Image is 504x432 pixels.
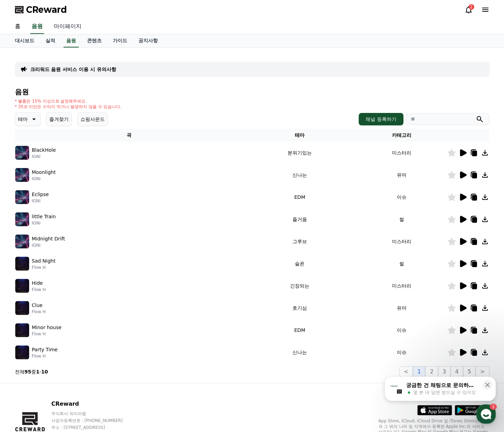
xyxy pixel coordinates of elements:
[70,219,73,225] span: 1
[463,366,476,377] button: 5
[32,280,43,287] p: Hide
[46,112,72,126] button: 즐겨찾기
[356,208,447,230] td: 썰
[15,168,29,182] img: music
[438,366,451,377] button: 3
[32,287,46,292] p: Flow H
[32,176,56,182] p: IGNI
[425,366,438,377] button: 2
[32,346,58,353] p: Party Time
[30,66,116,73] a: 크리워드 음원 서비스 이용 시 유의사항
[15,4,67,15] a: CReward
[243,208,356,230] td: 즐거움
[243,230,356,253] td: 그루브
[41,369,48,374] strong: 10
[356,142,447,164] td: 미스터리
[32,257,55,265] p: Sad Night
[51,425,136,430] p: 주소 : [STREET_ADDRESS]
[107,230,116,236] span: 설정
[32,353,58,359] p: Flow H
[451,366,463,377] button: 4
[51,411,136,416] p: 주식회사 와이피랩
[356,129,447,142] th: 카테고리
[15,112,41,126] button: 테마
[46,220,89,237] a: 1대화
[9,19,26,34] a: 홈
[32,147,56,154] p: BlackHole
[89,220,133,237] a: 설정
[15,190,29,204] img: music
[15,98,122,104] p: * 볼륨은 15% 이상으로 설정해주세요.
[15,323,29,337] img: music
[40,34,61,47] a: 실적
[51,418,136,423] p: 사업자등록번호 : [PHONE_NUMBER]
[26,4,67,15] span: CReward
[32,302,43,309] p: Clue
[15,129,244,142] th: 곡
[356,319,447,341] td: 이슈
[18,114,28,124] p: 테마
[32,324,62,331] p: Minor house
[15,88,489,96] h4: 음원
[32,235,65,243] p: Midnight Drift
[356,186,447,208] td: 이슈
[243,253,356,275] td: 슬픈
[356,297,447,319] td: 유머
[243,164,356,186] td: 신나는
[413,366,425,377] button: 1
[15,345,29,359] img: music
[243,297,356,319] td: 호기심
[356,253,447,275] td: 썰
[32,331,62,337] p: Flow H
[243,275,356,297] td: 긴장되는
[32,265,55,270] p: Flow H
[51,400,136,408] p: CReward
[476,366,489,377] button: >
[15,212,29,226] img: music
[32,213,56,220] p: little Train
[15,257,29,271] img: music
[107,34,133,47] a: 가이드
[15,235,29,248] img: music
[243,186,356,208] td: EDM
[32,309,46,315] p: Flow H
[77,112,108,126] button: 쇼핑사운드
[32,169,56,176] p: Moonlight
[9,34,40,47] a: 대시보드
[359,113,403,125] button: 채널 등록하기
[469,4,474,10] div: 2
[32,243,65,248] p: IGNI
[399,366,413,377] button: <
[82,34,107,47] a: 콘텐츠
[243,142,356,164] td: 분위기있는
[48,19,87,34] a: 마이페이지
[2,220,46,237] a: 홈
[243,129,356,142] th: 테마
[63,230,72,236] span: 대화
[133,34,163,47] a: 공지사항
[25,369,31,374] strong: 95
[356,230,447,253] td: 미스터리
[356,164,447,186] td: 유머
[243,319,356,341] td: EDM
[356,341,447,363] td: 이슈
[22,230,26,236] span: 홈
[36,369,40,374] strong: 1
[32,154,56,159] p: IGNI
[32,191,49,198] p: Eclipse
[464,6,473,14] a: 2
[243,341,356,363] td: 신나는
[356,275,447,297] td: 미스터리
[63,34,79,47] a: 음원
[32,220,56,226] p: IGNI
[15,279,29,293] img: music
[30,19,44,34] a: 음원
[32,198,49,204] p: IGNI
[15,368,48,375] p: 전체 중 -
[15,301,29,315] img: music
[15,104,122,109] p: * 35초 미만은 수익이 적거나 발생하지 않을 수 있습니다.
[15,146,29,160] img: music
